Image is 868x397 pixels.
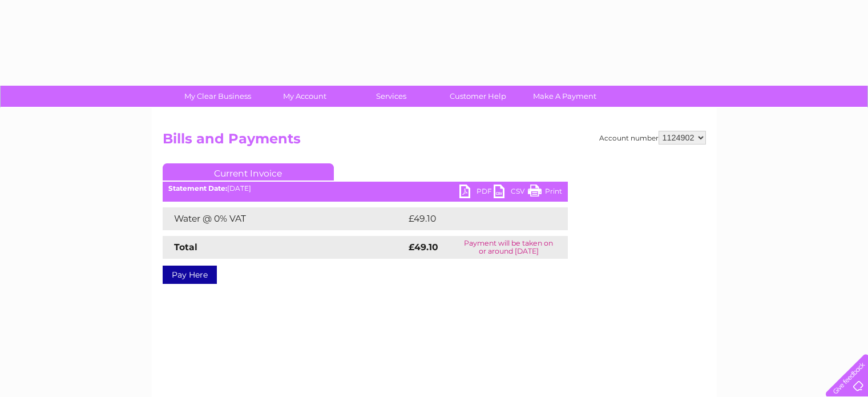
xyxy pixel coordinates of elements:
a: Customer Help [431,86,525,107]
a: PDF [459,185,494,201]
div: [DATE] [163,185,568,193]
a: Print [528,185,562,201]
strong: £49.10 [409,242,438,252]
a: My Clear Business [171,86,265,107]
a: CSV [494,185,528,201]
a: Pay Here [163,266,217,284]
a: Services [344,86,438,107]
a: My Account [257,86,352,107]
h2: Bills and Payments [163,131,706,153]
td: £49.10 [406,207,544,230]
b: Statement Date: [168,184,227,193]
a: Make A Payment [518,86,612,107]
td: Water @ 0% VAT [163,207,406,230]
td: Payment will be taken on or around [DATE] [450,236,568,259]
strong: Total [174,242,197,252]
a: Current Invoice [163,163,334,181]
div: Account number [599,131,706,145]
